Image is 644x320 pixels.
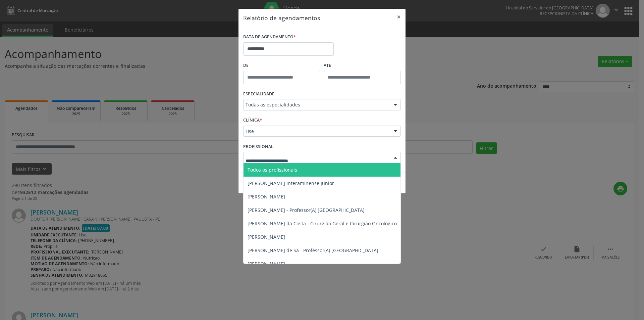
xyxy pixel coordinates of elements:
label: DATA DE AGENDAMENTO [243,32,296,42]
span: [PERSON_NAME] de Sa - Professor(A) [GEOGRAPHIC_DATA] [248,247,378,254]
h5: Relatório de agendamentos [243,13,320,22]
span: Hse [246,128,387,135]
span: [PERSON_NAME] - Professor(A) [GEOGRAPHIC_DATA] [248,207,365,213]
span: [PERSON_NAME] da Costa - Cirurgião Geral e Cirurgião Oncológico [248,220,397,227]
label: De [243,60,320,71]
span: Todas as especialidades [246,101,387,108]
span: [PERSON_NAME] Interaminense Junior [248,180,334,186]
span: [PERSON_NAME] [248,234,285,240]
span: Todos os profissionais [248,167,297,173]
label: ATÉ [324,60,401,71]
button: Close [392,9,406,25]
label: PROFISSIONAL [243,141,273,152]
span: [PERSON_NAME] [248,193,285,200]
label: ESPECIALIDADE [243,89,274,99]
span: [PERSON_NAME] [248,261,285,267]
label: CLÍNICA [243,115,262,126]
